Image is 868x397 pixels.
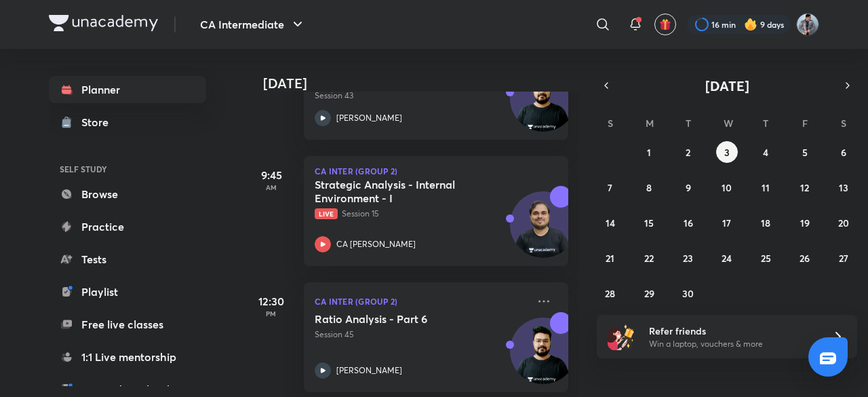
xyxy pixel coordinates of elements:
button: September 15, 2025 [638,212,660,233]
img: Avatar [511,73,576,138]
button: September 3, 2025 [716,141,738,163]
abbr: September 9, 2025 [686,181,691,194]
button: September 25, 2025 [755,247,776,269]
abbr: Tuesday [686,117,691,130]
button: September 2, 2025 [677,141,699,163]
button: September 20, 2025 [833,212,854,233]
abbr: September 7, 2025 [608,181,612,194]
button: September 11, 2025 [755,176,776,198]
abbr: September 5, 2025 [802,146,808,159]
div: Store [81,114,117,130]
abbr: September 23, 2025 [683,252,693,265]
h6: Refer friends [649,324,816,338]
button: September 8, 2025 [638,176,660,198]
button: September 17, 2025 [716,212,738,233]
a: Playlist [49,278,206,305]
abbr: September 27, 2025 [839,252,848,265]
button: September 14, 2025 [599,212,621,233]
abbr: September 20, 2025 [838,216,849,229]
p: Session 45 [315,328,528,341]
h5: 12:30 [244,293,298,309]
abbr: September 8, 2025 [646,181,652,194]
button: avatar [654,14,676,35]
img: referral [608,323,635,350]
abbr: Sunday [608,117,613,130]
button: September 13, 2025 [833,176,854,198]
abbr: September 22, 2025 [644,252,654,265]
button: September 26, 2025 [794,247,816,269]
button: CA Intermediate [192,11,314,38]
abbr: September 6, 2025 [841,146,846,159]
button: September 18, 2025 [755,212,776,233]
abbr: September 19, 2025 [800,216,810,229]
a: Practice [49,213,206,240]
button: September 19, 2025 [794,212,816,233]
button: September 12, 2025 [794,176,816,198]
button: September 4, 2025 [755,141,776,163]
h4: [DATE] [263,75,582,92]
button: September 16, 2025 [677,212,699,233]
button: September 6, 2025 [833,141,854,163]
img: Avatar [511,325,576,390]
button: September 1, 2025 [638,141,660,163]
a: Free live classes [49,311,206,338]
abbr: September 13, 2025 [839,181,848,194]
button: September 21, 2025 [599,247,621,269]
abbr: September 1, 2025 [647,146,651,159]
h6: SELF STUDY [49,157,206,181]
abbr: September 30, 2025 [682,287,694,300]
p: [PERSON_NAME] [336,112,402,124]
button: September 28, 2025 [599,282,621,304]
p: Win a laptop, vouchers & more [649,338,816,350]
button: September 10, 2025 [716,176,738,198]
a: Browse [49,181,206,208]
button: [DATE] [616,76,838,95]
img: streak [744,18,757,31]
button: September 9, 2025 [677,176,699,198]
button: September 22, 2025 [638,247,660,269]
abbr: September 10, 2025 [722,181,732,194]
img: Avatar [511,199,576,264]
abbr: September 29, 2025 [644,287,654,300]
abbr: September 21, 2025 [606,252,614,265]
p: [PERSON_NAME] [336,364,402,377]
a: 1:1 Live mentorship [49,343,206,371]
button: September 30, 2025 [677,282,699,304]
button: September 24, 2025 [716,247,738,269]
abbr: Monday [646,117,654,130]
p: CA Inter (Group 2) [315,293,528,309]
button: September 5, 2025 [794,141,816,163]
h5: Ratio Analysis - Part 6 [315,312,484,326]
p: CA Inter (Group 2) [315,167,557,175]
p: Session 43 [315,90,528,102]
button: September 7, 2025 [599,176,621,198]
img: Manthan Hasija [796,13,819,36]
a: Company Logo [49,15,158,35]
abbr: Saturday [841,117,846,130]
abbr: September 24, 2025 [722,252,732,265]
a: Planner [49,76,206,103]
abbr: September 14, 2025 [606,216,615,229]
p: PM [244,309,298,318]
button: September 23, 2025 [677,247,699,269]
button: September 27, 2025 [833,247,854,269]
abbr: Friday [802,117,808,130]
p: CA [PERSON_NAME] [336,238,416,250]
abbr: September 15, 2025 [644,216,654,229]
abbr: September 25, 2025 [761,252,771,265]
abbr: September 26, 2025 [800,252,810,265]
abbr: September 17, 2025 [722,216,731,229]
p: Session 15 [315,208,528,220]
abbr: September 16, 2025 [684,216,693,229]
abbr: September 28, 2025 [605,287,615,300]
a: Store [49,109,206,136]
abbr: Thursday [763,117,768,130]
p: AM [244,183,298,191]
a: Tests [49,246,206,273]
span: Live [315,208,338,219]
abbr: September 4, 2025 [763,146,768,159]
h5: Strategic Analysis - Internal Environment - I [315,178,484,205]
abbr: September 2, 2025 [686,146,690,159]
abbr: Wednesday [724,117,733,130]
abbr: September 12, 2025 [800,181,809,194]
